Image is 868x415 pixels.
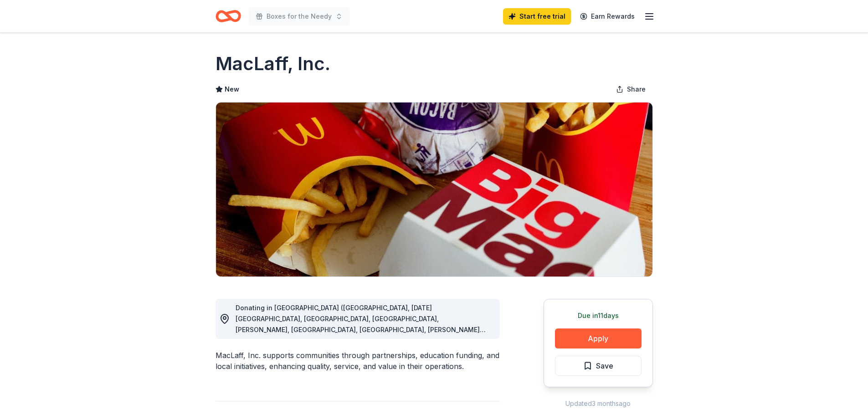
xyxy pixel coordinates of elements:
a: Earn Rewards [575,8,640,25]
a: Home [216,5,241,27]
div: Due in 11 days [555,310,642,321]
button: Save [555,356,642,376]
button: Apply [555,328,642,348]
div: Updated 3 months ago [544,398,653,409]
span: Donating in [GEOGRAPHIC_DATA] ([GEOGRAPHIC_DATA], [DATE][GEOGRAPHIC_DATA], [GEOGRAPHIC_DATA], [GE... [236,304,491,366]
button: Share [609,80,653,98]
img: Image for MacLaff, Inc. [216,102,652,277]
div: MacLaff, Inc. supports communities through partnerships, education funding, and local initiatives... [216,350,500,372]
button: Boxes for the Needy [248,7,350,26]
span: New [225,84,239,95]
a: Start free trial [503,8,571,25]
h1: MacLaff, Inc. [216,51,330,77]
span: Share [627,84,646,95]
span: Boxes for the Needy [267,11,332,22]
span: Save [596,360,613,372]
